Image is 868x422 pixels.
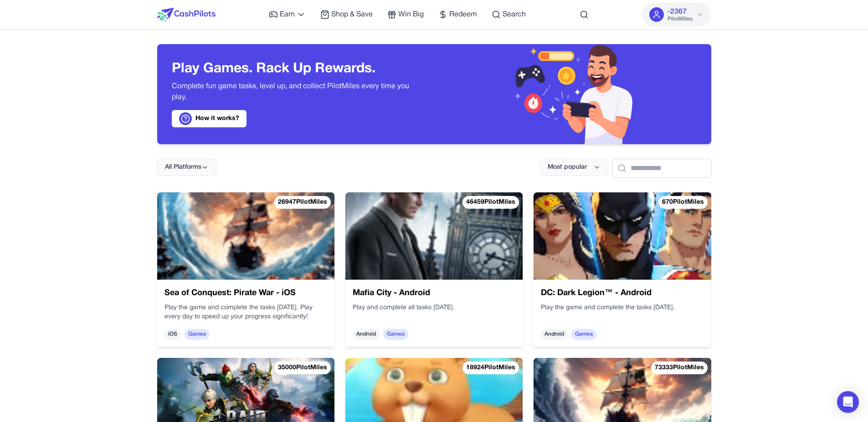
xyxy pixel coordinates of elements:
[164,287,327,300] h3: Sea of Conquest: Pirate War - iOS
[541,329,568,340] span: Android
[398,9,424,20] span: Win Big
[345,192,523,280] img: Mafia City - Android
[658,196,708,209] div: 670 PilotMiles
[331,9,373,20] span: Shop & Save
[274,196,331,209] div: 26947 PilotMiles
[172,110,247,127] a: How it works?
[320,9,373,20] a: Shop & Save
[837,391,859,413] div: Open Intercom Messenger
[164,303,327,322] div: Play the game and complete the tasks [DATE]. Play every day to speed up your progress significantly!
[165,163,201,172] span: All Platforms
[668,6,687,17] span: -2367
[383,329,408,340] span: Games
[540,159,608,176] button: Most popular
[503,9,526,20] span: Search
[353,329,380,340] span: Android
[503,44,643,144] img: Header decoration
[172,61,420,77] h3: Play Games. Rack Up Rewards.
[185,329,210,340] span: Games
[541,287,704,300] h3: DC: Dark Legion™ - Android
[164,329,181,340] span: iOS
[157,192,334,280] img: Sea of Conquest: Pirate War - iOS
[642,3,711,26] button: -2367PilotMiles
[541,303,704,322] div: Play the game and complete the tasks [DATE].
[269,9,306,20] a: Earn
[462,196,519,209] div: 46459 PilotMiles
[387,9,424,20] a: Win Big
[353,287,515,300] h3: Mafia City - Android
[571,329,596,340] span: Games
[157,8,216,21] img: CashPilots Logo
[449,9,477,20] span: Redeem
[668,15,693,23] span: PilotMiles
[534,192,711,280] img: DC: Dark Legion™ - Android
[438,9,477,20] a: Redeem
[462,362,519,374] div: 18924 PilotMiles
[548,163,587,172] span: Most popular
[280,9,295,20] span: Earn
[492,9,526,20] a: Search
[353,303,515,322] div: Play and complete all tasks [DATE].
[274,362,331,374] div: 35000 PilotMiles
[157,159,216,176] button: All Platforms
[172,81,420,103] p: Complete fun game tasks, level up, and collect PilotMiles every time you play.
[651,362,708,374] div: 73333 PilotMiles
